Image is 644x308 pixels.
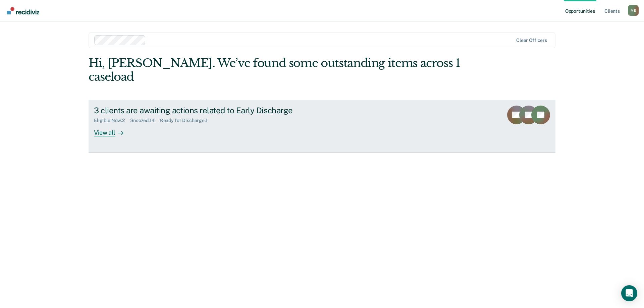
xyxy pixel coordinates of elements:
div: M E [628,5,639,16]
div: Open Intercom Messenger [621,285,637,301]
button: Profile dropdown button [628,5,639,16]
div: 3 clients are awaiting actions related to Early Discharge [94,106,329,115]
div: Clear officers [516,38,547,43]
div: Eligible Now : 2 [94,118,130,123]
div: Hi, [PERSON_NAME]. We’ve found some outstanding items across 1 caseload [89,56,462,84]
img: Recidiviz [7,7,39,14]
a: 3 clients are awaiting actions related to Early DischargeEligible Now:2Snoozed:14Ready for Discha... [89,100,555,153]
div: View all [94,123,131,136]
div: Ready for Discharge : 1 [160,118,213,123]
div: Snoozed : 14 [130,118,160,123]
